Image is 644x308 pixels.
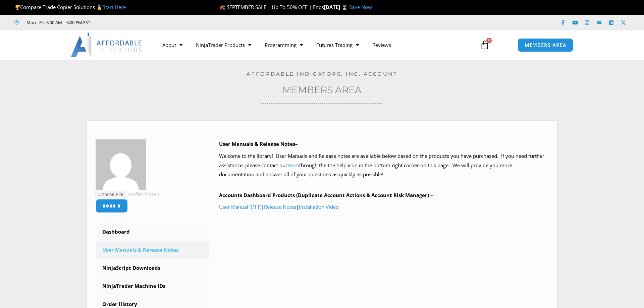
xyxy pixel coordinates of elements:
[96,278,209,295] a: NinjaTrader Machine IDs
[299,203,339,210] a: Installation Video
[264,203,296,210] a: Release Notes
[470,35,499,55] a: 0
[258,37,310,53] a: Programming
[156,37,189,53] a: About
[486,38,492,43] span: 0
[96,139,146,190] img: bccb06e774e776670f64b178fffc58584bef0ac410b737da0202cf94510b3192
[310,37,366,53] a: Futures Trading
[100,19,200,26] iframe: Customer reviews powered by Trustpilot
[103,4,126,10] a: Start Here
[525,43,567,48] span: MEMBERS AREA
[219,4,324,10] span: 🍂 SEPTEMBER SALE | Up To 50% OFF | Ends
[324,4,349,10] strong: [DATE] ⌛
[25,18,90,26] span: Mon - Fri: 8:00 AM – 6:00 PM EST
[366,37,398,53] a: Reviews
[156,37,472,53] nav: Menu
[14,4,126,10] span: Compare Trade Copier Solutions 🥇
[518,38,574,52] a: MEMBERS AREA
[219,151,549,180] p: Welcome to the library! User Manuals and Release notes are available below based on the products ...
[247,71,398,77] a: Affordable Indicators, Inc. Account
[282,84,362,96] a: Members Area
[71,33,143,57] img: LogoAI | Affordable Indicators – NinjaTrader
[96,259,209,277] a: NinjaScript Downloads
[219,202,549,212] p: | |
[219,192,433,198] b: Accounts Dashboard Products (Duplicate Account Actions & Account Risk Manager) –
[189,37,258,53] a: NinjaTrader Products
[15,5,20,10] img: 🏆
[287,162,299,169] a: team
[349,4,372,10] a: Save Now
[96,223,209,241] a: Dashboard
[96,241,209,259] a: User Manuals & Release Notes
[219,203,261,210] a: User Manual (V11)
[219,140,298,147] b: User Manuals & Release Notes–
